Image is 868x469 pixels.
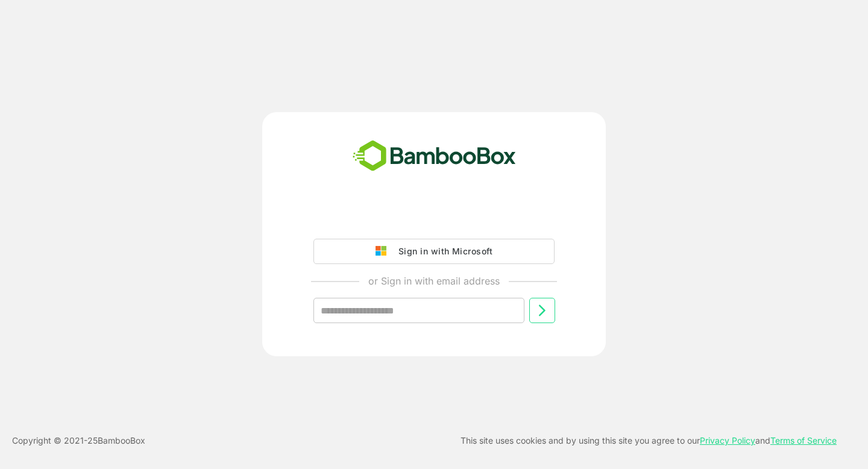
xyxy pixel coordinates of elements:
[770,435,837,445] a: Terms of Service
[461,433,837,448] p: This site uses cookies and by using this site you agree to our and
[368,274,500,288] p: or Sign in with email address
[346,136,523,176] img: bamboobox
[376,246,392,257] img: google
[313,239,555,264] button: Sign in with Microsoft
[700,435,755,445] a: Privacy Policy
[12,433,145,448] p: Copyright © 2021- 25 BambooBox
[392,244,492,259] div: Sign in with Microsoft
